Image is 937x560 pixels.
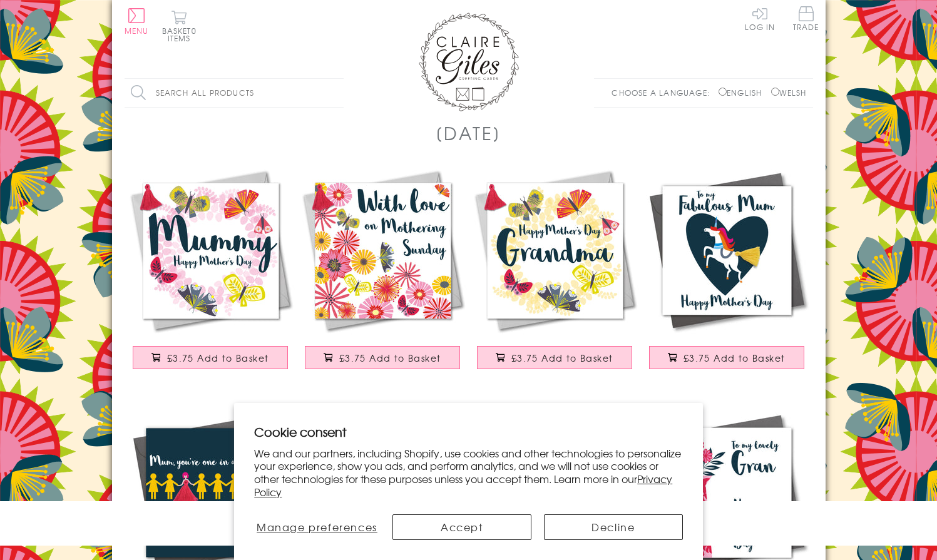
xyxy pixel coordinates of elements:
button: Basket0 items [162,10,197,42]
button: £3.75 Add to Basket [649,346,804,369]
p: We and our partners, including Shopify, use cookies and other technologies to personalize your ex... [254,447,683,499]
h1: [DATE] [436,120,501,146]
label: Welsh [771,87,807,98]
button: Manage preferences [254,514,379,540]
a: Trade [793,6,819,33]
img: Mother's Day Card, Tumbling Flowers, Mothering Sunday, Embellished with a tassel [297,165,469,337]
a: Mother's Day Card, Unicorn, Fabulous Mum, Embellished with a colourful tassel £3.75 Add to Basket [641,165,813,382]
span: £3.75 Add to Basket [167,352,269,364]
label: English [719,87,768,98]
img: Mother's Day Card, Unicorn, Fabulous Mum, Embellished with a colourful tassel [641,165,813,337]
a: Log In [745,6,775,31]
a: Mother's Day Card, Tumbling Flowers, Mothering Sunday, Embellished with a tassel £3.75 Add to Basket [297,165,469,382]
a: Mother's Day Card, Butterfly Wreath, Mummy, Embellished with a colourful tassel £3.75 Add to Basket [125,165,297,382]
img: Claire Giles Greetings Cards [419,13,519,111]
span: £3.75 Add to Basket [511,352,613,364]
img: Mother's Day Card, Butterfly Wreath, Mummy, Embellished with a colourful tassel [125,165,297,337]
span: £3.75 Add to Basket [339,352,441,364]
h2: Cookie consent [254,423,683,440]
button: £3.75 Add to Basket [477,346,632,369]
button: £3.75 Add to Basket [305,346,460,369]
input: English [719,88,727,96]
button: Menu [125,8,149,34]
button: £3.75 Add to Basket [133,346,288,369]
button: Accept [392,514,531,540]
span: Menu [125,25,149,36]
a: Mother's Day Card, Butterfly Wreath, Grandma, Embellished with a tassel £3.75 Add to Basket [469,165,641,382]
span: 0 items [168,25,197,44]
span: Trade [793,6,819,31]
input: Search [331,79,344,107]
button: Decline [544,514,683,540]
p: Choose a language: [612,87,716,98]
input: Welsh [771,88,779,96]
span: Manage preferences [257,519,377,534]
img: Mother's Day Card, Butterfly Wreath, Grandma, Embellished with a tassel [469,165,641,337]
input: Search all products [125,79,344,107]
a: Privacy Policy [254,471,672,499]
span: £3.75 Add to Basket [684,352,786,364]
